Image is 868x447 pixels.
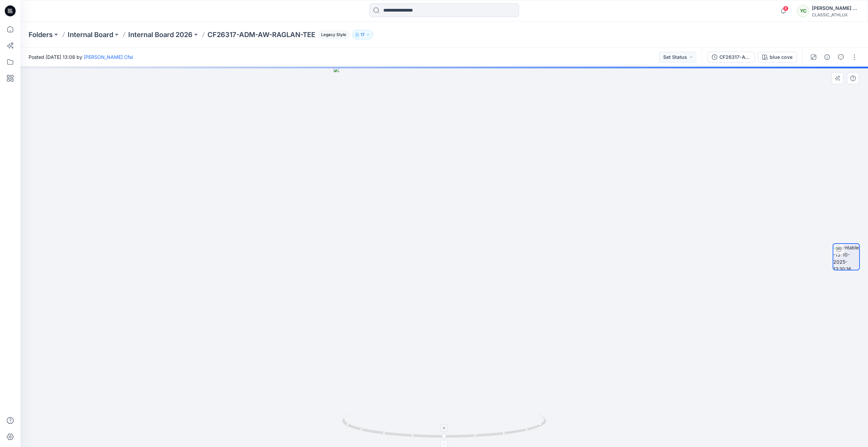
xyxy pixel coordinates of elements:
div: [PERSON_NAME] Cfai [812,4,859,12]
a: Folders [29,30,53,39]
button: Legacy Style [315,30,349,39]
span: Posted [DATE] 13:08 by [29,53,133,61]
button: blue cove [758,52,797,63]
button: 17 [352,30,373,39]
div: CLASSIC_ATHLUX [812,12,859,17]
p: 17 [361,31,365,38]
a: Internal Board 2026 [128,30,193,39]
a: [PERSON_NAME] Cfai [84,54,133,60]
button: CF26317-AW-RAGLAN-TEE [707,52,755,63]
div: CF26317-AW-RAGLAN-TEE [719,53,751,61]
div: blue cove [770,53,792,61]
img: turntable-13-10-2025-13:10:16 [833,244,859,270]
span: Legacy Style [318,31,349,39]
a: Internal Board [68,30,113,39]
div: YC [797,5,809,17]
p: CF26317-ADM-AW-RAGLAN-TEE [207,30,315,39]
span: 8 [783,6,788,11]
button: Details [822,52,833,63]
